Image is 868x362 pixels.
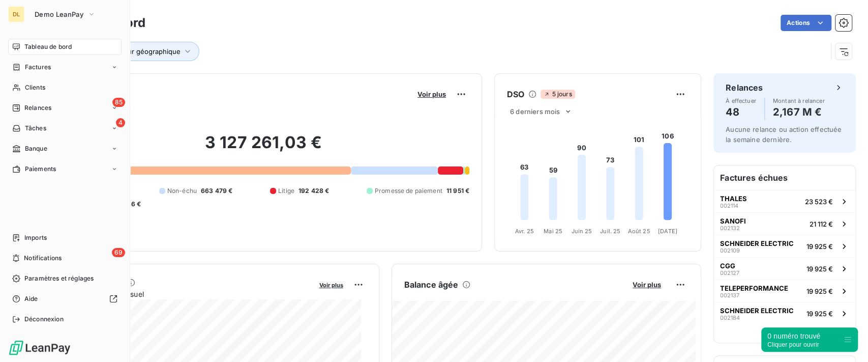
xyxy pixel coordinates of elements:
[714,165,855,190] h6: Factures échues
[720,270,739,276] span: 002127
[806,242,833,250] span: 19 925 €
[627,227,650,234] tspan: Août 25
[773,104,825,120] h4: 2,167 M €
[726,104,756,120] h4: 48
[510,107,560,116] span: 6 derniers mois
[25,124,46,133] span: Tâches
[726,81,763,94] h6: Relances
[571,227,592,234] tspan: Juin 25
[658,227,677,234] tspan: [DATE]
[720,262,735,270] span: CGG
[720,284,788,292] span: TELEPERFORMANCE
[805,198,833,206] span: 23 523 €
[544,227,562,234] tspan: Mai 25
[507,88,524,100] h6: DSO
[110,47,181,55] span: Secteur géographique
[720,315,740,321] span: 002184
[806,287,833,295] span: 19 925 €
[24,103,51,113] span: Relances
[319,282,343,289] span: Voir plus
[25,63,51,72] span: Factures
[24,233,47,242] span: Imports
[806,310,833,318] span: 19 925 €
[714,190,855,212] button: THALES00211423 523 €
[720,203,738,209] span: 002114
[515,227,534,234] tspan: Avr. 25
[25,164,56,174] span: Paiements
[201,186,232,196] span: 663 479 €
[24,294,38,303] span: Aide
[24,254,62,263] span: Notifications
[726,125,842,144] span: Aucune relance ou action effectuée la semaine dernière.
[781,15,831,31] button: Actions
[414,90,449,99] button: Voir plus
[600,227,620,234] tspan: Juil. 25
[24,274,94,283] span: Paramètres et réglages
[57,289,312,299] span: Chiffre d'affaires mensuel
[720,225,740,231] span: 002132
[720,194,747,203] span: THALES
[810,220,833,228] span: 21 112 €
[57,132,469,163] h2: 3 127 261,03 €
[116,118,125,127] span: 4
[375,186,442,196] span: Promesse de paiement
[714,302,855,324] button: SCHNEIDER ELECTRIC00218419 925 €
[112,98,125,107] span: 85
[278,186,294,196] span: Litige
[95,42,199,61] button: Secteur géographique
[24,315,64,324] span: Déconnexion
[633,281,661,289] span: Voir plus
[714,280,855,302] button: TELEPERFORMANCE00213719 925 €
[404,279,459,291] h6: Balance âgée
[417,90,446,98] span: Voir plus
[25,144,47,153] span: Banque
[541,90,575,99] span: 5 jours
[714,235,855,257] button: SCHNEIDER ELECTRIC00210919 925 €
[726,98,756,104] span: À effectuer
[446,186,469,196] span: 11 951 €
[24,42,72,51] span: Tableau de bord
[720,292,739,298] span: 002137
[806,265,833,273] span: 19 925 €
[714,257,855,280] button: CGG00212719 925 €
[35,10,83,18] span: Demo LeanPay
[8,6,24,22] div: DL
[714,212,855,235] button: SANOFI00213221 112 €
[112,248,125,257] span: 69
[25,83,45,92] span: Clients
[773,98,825,104] span: Montant à relancer
[720,307,794,315] span: SCHNEIDER ELECTRIC
[720,247,740,254] span: 002109
[316,280,346,289] button: Voir plus
[298,186,329,196] span: 192 428 €
[8,291,122,307] a: Aide
[167,186,197,196] span: Non-échu
[720,239,794,247] span: SCHNEIDER ELECTRIC
[8,340,71,356] img: Logo LeanPay
[720,217,746,225] span: SANOFI
[630,280,664,289] button: Voir plus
